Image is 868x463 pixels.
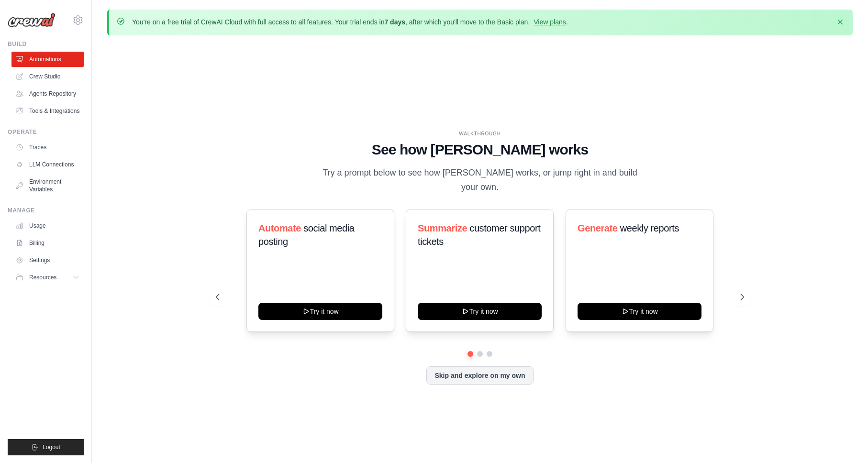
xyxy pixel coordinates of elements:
a: Usage [11,218,84,233]
span: weekly reports [620,223,679,233]
a: LLM Connections [11,157,84,172]
a: View plans [534,18,566,26]
a: Tools & Integrations [11,103,84,119]
div: WALKTHROUGH [216,130,744,137]
a: Crew Studio [11,69,84,84]
span: Resources [29,274,56,281]
button: Logout [8,439,84,455]
div: Build [8,40,84,48]
span: social media posting [258,223,355,247]
p: You're on a free trial of CrewAI Cloud with full access to all features. Your trial ends in , aft... [132,17,568,27]
a: Agents Repository [11,86,84,101]
button: Try it now [578,303,701,320]
button: Try it now [418,303,542,320]
a: Billing [11,235,84,251]
button: Resources [11,270,84,285]
div: Manage [8,207,84,214]
h1: See how [PERSON_NAME] works [216,141,744,158]
span: Summarize [418,223,467,233]
span: Generate [578,223,618,233]
a: Traces [11,140,84,155]
span: Logout [43,443,60,451]
a: Automations [11,52,84,67]
a: Environment Variables [11,174,84,197]
img: Logo [8,13,56,27]
a: Settings [11,253,84,268]
span: Automate [258,223,301,233]
p: Try a prompt below to see how [PERSON_NAME] works, or jump right in and build your own. [319,166,641,194]
strong: 7 days [384,18,405,26]
button: Skip and explore on my own [426,366,533,385]
button: Try it now [258,303,382,320]
span: customer support tickets [418,223,540,247]
div: Operate [8,128,84,136]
